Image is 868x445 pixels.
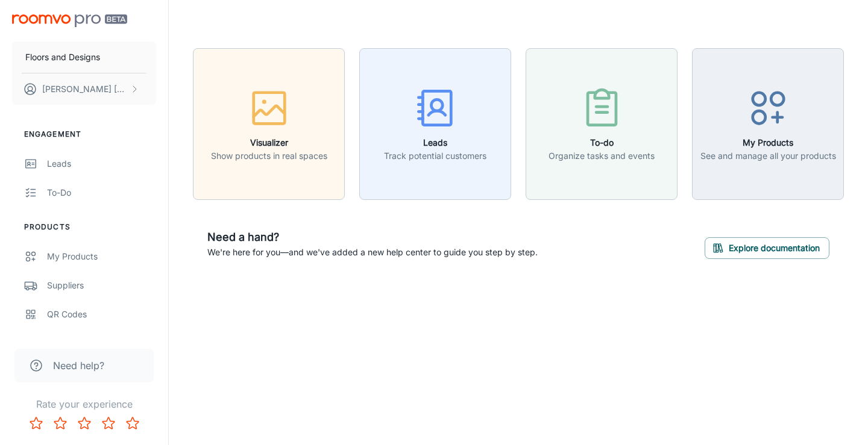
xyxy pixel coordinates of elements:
a: My ProductsSee and manage all your products [692,117,844,129]
a: Explore documentation [705,241,829,253]
p: Track potential customers [384,149,486,163]
p: See and manage all your products [700,149,836,163]
div: QR Codes [47,308,156,321]
a: To-doOrganize tasks and events [526,117,678,129]
h6: To-do [549,136,655,149]
h6: Visualizer [211,136,327,149]
button: LeadsTrack potential customers [359,48,511,200]
button: [PERSON_NAME] [PERSON_NAME] [12,73,156,105]
p: We're here for you—and we've added a new help center to guide you step by step. [207,246,538,259]
a: LeadsTrack potential customers [359,117,511,129]
div: To-do [47,186,156,199]
h6: Leads [384,136,486,149]
button: To-doOrganize tasks and events [526,48,678,200]
p: Organize tasks and events [549,149,655,163]
button: Floors and Designs [12,42,156,73]
img: Roomvo PRO Beta [12,14,127,27]
h6: My Products [700,136,836,149]
h6: Need a hand? [207,229,538,246]
p: Show products in real spaces [211,149,327,163]
button: VisualizerShow products in real spaces [193,48,345,200]
div: Leads [47,157,156,170]
button: My ProductsSee and manage all your products [692,48,844,200]
p: [PERSON_NAME] [PERSON_NAME] [42,82,127,96]
p: Floors and Designs [25,51,100,64]
div: Suppliers [47,279,156,292]
div: My Products [47,250,156,263]
button: Explore documentation [705,237,829,259]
